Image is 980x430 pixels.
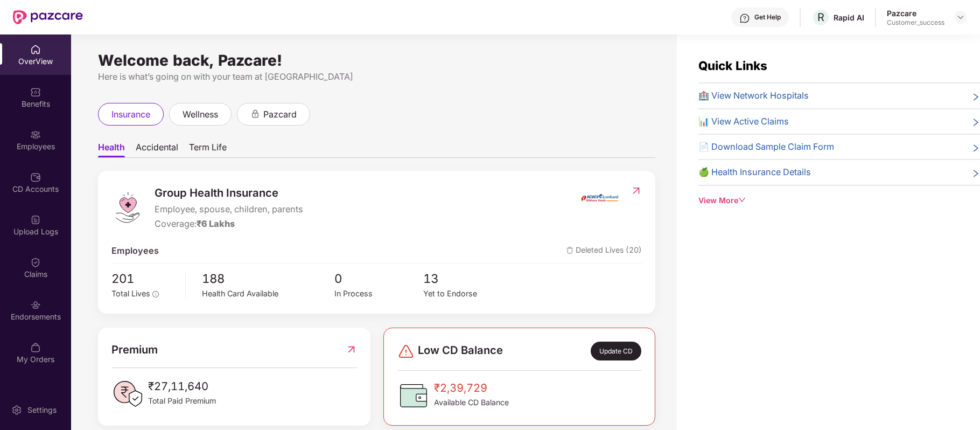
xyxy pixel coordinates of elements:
[30,87,41,98] img: svg+xml;base64,PHN2ZyBpZD0iQmVuZWZpdHMiIHhtbG5zPSJodHRwOi8vd3d3LnczLm9yZy8yMDAwL3N2ZyIgd2lkdGg9Ij...
[334,288,423,300] div: In Process
[739,13,750,24] img: svg+xml;base64,PHN2ZyBpZD0iSGVscC0zMngzMiIgeG1sbnM9Imh0dHA6Ly93d3cudzMub3JnLzIwMDAvc3ZnIiB3aWR0aD...
[183,108,218,121] span: wellness
[566,247,573,254] img: deleteIcon
[152,291,159,297] span: info-circle
[698,89,809,102] span: 🏥 View Network Hospitals
[136,142,178,157] span: Accidental
[13,10,83,24] img: New Pazcare Logo
[631,185,642,196] img: RedirectIcon
[971,168,980,179] span: right
[148,378,216,395] span: ₹27,11,640
[754,13,781,22] div: Get Help
[698,165,811,179] span: 🍏 Health Insurance Details
[566,244,642,258] span: Deleted Lives (20)
[423,288,512,300] div: Yet to Endorse
[30,129,41,140] img: svg+xml;base64,PHN2ZyBpZD0iRW1wbG95ZWVzIiB4bWxucz0iaHR0cDovL3d3dy53My5vcmcvMjAwMC9zdmciIHdpZHRoPS...
[591,342,642,360] div: Update CD
[956,13,965,22] img: svg+xml;base64,PHN2ZyBpZD0iRHJvcGRvd24tMzJ4MzIiIHhtbG5zPSJodHRwOi8vd3d3LnczLm9yZy8yMDAwL3N2ZyIgd2...
[698,140,834,154] span: 📄 Download Sample Claim Form
[887,8,944,18] div: Pazcare
[579,184,620,211] img: insurerIcon
[434,379,509,397] span: ₹2,39,729
[834,12,864,23] div: Rapid AI
[30,214,41,225] img: svg+xml;base64,PHN2ZyBpZD0iVXBsb2FkX0xvZ3MiIGRhdGEtbmFtZT0iVXBsb2FkIExvZ3MiIHhtbG5zPSJodHRwOi8vd3...
[11,405,22,415] img: svg+xml;base64,PHN2ZyBpZD0iU2V0dGluZy0yMHgyMCIgeG1sbnM9Imh0dHA6Ly93d3cudzMub3JnLzIwMDAvc3ZnIiB3aW...
[155,203,303,216] span: Employee, spouse, children, parents
[111,289,150,298] span: Total Lives
[111,269,178,288] span: 201
[418,342,503,360] span: Low CD Balance
[148,395,216,407] span: Total Paid Premium
[202,288,334,300] div: Health Card Available
[263,108,297,121] span: pazcard
[111,191,144,224] img: logo
[98,142,125,157] span: Health
[111,108,150,121] span: insurance
[30,342,41,353] img: svg+xml;base64,PHN2ZyBpZD0iTXlfT3JkZXJzIiBkYXRhLW5hbWU9Ik15IE9yZGVycyIgeG1sbnM9Imh0dHA6Ly93d3cudz...
[30,172,41,183] img: svg+xml;base64,PHN2ZyBpZD0iQ0RfQWNjb3VudHMiIGRhdGEtbmFtZT0iQ0QgQWNjb3VudHMiIHhtbG5zPSJodHRwOi8vd3...
[698,58,767,73] span: Quick Links
[817,11,824,24] span: R
[397,379,430,412] img: CDBalanceIcon
[111,341,158,358] span: Premium
[250,109,260,119] div: animation
[155,217,303,231] div: Coverage:
[98,70,655,84] div: Here is what’s going on with your team at [GEOGRAPHIC_DATA]
[111,378,144,410] img: PaidPremiumIcon
[887,18,944,27] div: Customer_success
[30,300,41,310] img: svg+xml;base64,PHN2ZyBpZD0iRW5kb3JzZW1lbnRzIiB4bWxucz0iaHR0cDovL3d3dy53My5vcmcvMjAwMC9zdmciIHdpZH...
[698,115,789,128] span: 📊 View Active Claims
[197,218,235,229] span: ₹6 Lakhs
[202,269,334,288] span: 188
[434,397,509,408] span: Available CD Balance
[111,244,159,258] span: Employees
[24,405,60,415] div: Settings
[30,257,41,268] img: svg+xml;base64,PHN2ZyBpZD0iQ2xhaW0iIHhtbG5zPSJodHRwOi8vd3d3LnczLm9yZy8yMDAwL3N2ZyIgd2lkdGg9IjIwIi...
[698,195,980,206] div: View More
[155,184,303,202] span: Group Health Insurance
[334,269,423,288] span: 0
[189,142,227,157] span: Term Life
[346,341,357,358] img: RedirectIcon
[971,117,980,128] span: right
[30,44,41,55] img: svg+xml;base64,PHN2ZyBpZD0iSG9tZSIgeG1sbnM9Imh0dHA6Ly93d3cudzMub3JnLzIwMDAvc3ZnIiB3aWR0aD0iMjAiIG...
[98,56,655,65] div: Welcome back, Pazcare!
[423,269,512,288] span: 13
[971,91,980,102] span: right
[971,142,980,154] span: right
[738,196,746,204] span: down
[397,343,415,360] img: svg+xml;base64,PHN2ZyBpZD0iRGFuZ2VyLTMyeDMyIiB4bWxucz0iaHR0cDovL3d3dy53My5vcmcvMjAwMC9zdmciIHdpZH...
